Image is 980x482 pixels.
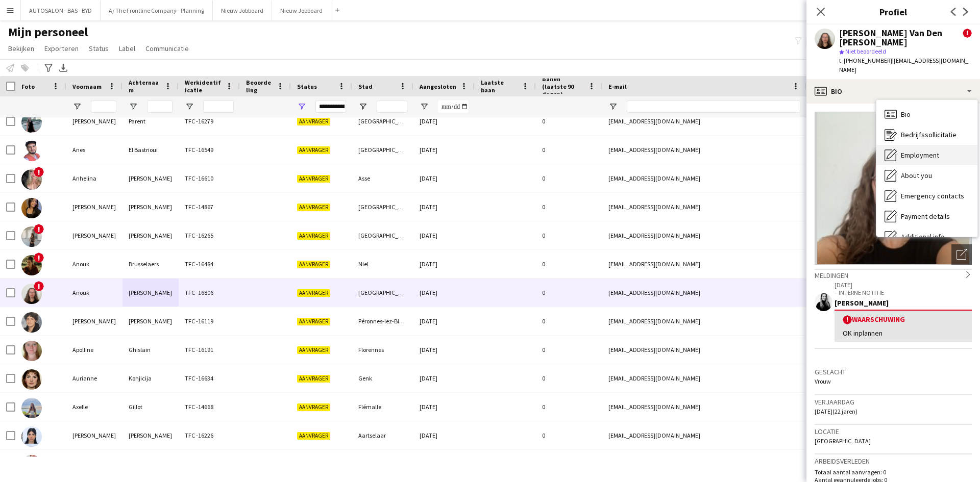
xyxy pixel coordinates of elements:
span: About you [901,171,932,180]
div: Anouk [66,278,122,307]
div: About you [876,165,977,186]
div: Emergency contacts [876,186,977,206]
div: [EMAIL_ADDRESS][DOMAIN_NAME] [602,307,806,335]
div: [GEOGRAPHIC_DATA] [352,136,413,164]
div: Payment details [876,206,977,226]
div: Aartselaar [352,421,413,449]
div: TFC -16634 [179,364,240,392]
span: Status [89,44,109,53]
div: Konjicija [122,364,179,392]
app-action-btn: Exporteer XLSX [57,62,69,74]
span: ! [34,224,44,234]
div: [DATE] [413,421,475,449]
div: [EMAIL_ADDRESS][DOMAIN_NAME] [602,278,806,307]
span: Employment [901,150,939,160]
div: OK inplannen [843,328,964,338]
div: Foto's pop-up openen [951,244,972,265]
div: [EMAIL_ADDRESS][DOMAIN_NAME] [602,107,806,135]
img: Anna Santos [21,198,42,218]
span: Beoordeling [246,79,273,94]
h3: Arbeidsverleden [815,456,972,466]
div: [PERSON_NAME] [66,307,122,335]
div: [GEOGRAPHIC_DATA] [352,193,413,221]
div: TFC -16191 [179,336,240,364]
div: [PERSON_NAME] [66,221,122,249]
span: Aanvrager [297,118,330,125]
div: TFC -16226 [179,421,240,449]
span: ! [34,167,44,177]
div: [PERSON_NAME] [66,193,122,221]
span: Aanvrager [297,375,330,383]
div: 0 [536,336,602,364]
span: Aanvrager [297,289,330,297]
div: [PERSON_NAME] [122,164,179,192]
span: Aanvrager [297,146,330,154]
div: 0 [536,278,602,307]
span: Status [297,83,317,90]
p: Totaal aantal aanvragen: 0 [815,468,972,476]
div: [EMAIL_ADDRESS][DOMAIN_NAME] [602,250,806,278]
button: Open Filtermenu [129,102,138,111]
div: [DATE] [413,193,475,221]
input: Stad Filter Invoer [377,100,407,113]
div: Aurianne [66,364,122,392]
div: [PERSON_NAME] [122,221,179,249]
span: Werkidentificatie [185,79,222,94]
span: Achternaam [129,79,160,94]
img: Anouk Brusselaers [21,255,42,275]
span: Aanvrager [297,204,330,211]
span: ! [843,315,852,324]
div: TFC -16279 [179,107,240,135]
img: Ayla De Becker [21,455,42,475]
span: ! [34,281,44,291]
span: Bekijken [8,44,34,53]
div: TFC -14668 [179,393,240,421]
img: Aya Hadi Baqir [21,426,42,447]
div: 0 [536,107,602,135]
div: Niel [352,250,413,278]
img: Anhelina Charviakova [21,169,42,190]
div: [DATE] [413,250,475,278]
app-action-btn: Geavanceerde filters [42,62,55,74]
button: Iedereen5,560 [806,36,854,48]
div: Anes [66,136,122,164]
div: [PERSON_NAME] [122,450,179,478]
img: Anes El Bastrioui [21,141,42,161]
div: 0 [536,164,602,192]
span: ! [963,29,972,38]
span: Aanvrager [297,261,330,268]
div: Apolline [66,336,122,364]
div: 0 [536,193,602,221]
div: Meldingen [815,269,972,280]
img: Apolline Ghislain [21,341,42,361]
button: Open Filtermenu [72,102,82,111]
div: 0 [536,250,602,278]
div: 0 [536,364,602,392]
div: Anouk [66,250,122,278]
img: Antoine Terrana [21,312,42,333]
div: TFC -16504 [179,450,240,478]
div: Brusselaers [122,250,179,278]
div: Asse [352,164,413,192]
div: Ghislain [122,336,179,364]
span: Aanvrager [297,403,330,411]
span: Payment details [901,212,950,221]
div: [DATE] [413,278,475,307]
div: Genk [352,364,413,392]
button: Nieuw Jobboard [272,1,331,20]
span: [DATE] (22 jaren) [815,408,857,415]
div: El Bastrioui [122,136,179,164]
div: TFC -16119 [179,307,240,335]
div: TFC -14867 [179,193,240,221]
button: A/ The Frontline Company - Planning [101,1,213,20]
span: Stad [358,83,373,90]
button: AUTOSALON - BAS - BYD [21,1,101,20]
input: Aangesloten Filter Invoer [438,100,469,113]
button: Open Filtermenu [297,102,306,111]
img: Amélie Parent [21,112,42,133]
span: Aanvrager [297,432,330,440]
span: Aanvrager [297,232,330,240]
img: Anouk Van Den Bergh [21,284,42,304]
div: [GEOGRAPHIC_DATA] [352,107,413,135]
span: Label [119,44,135,53]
